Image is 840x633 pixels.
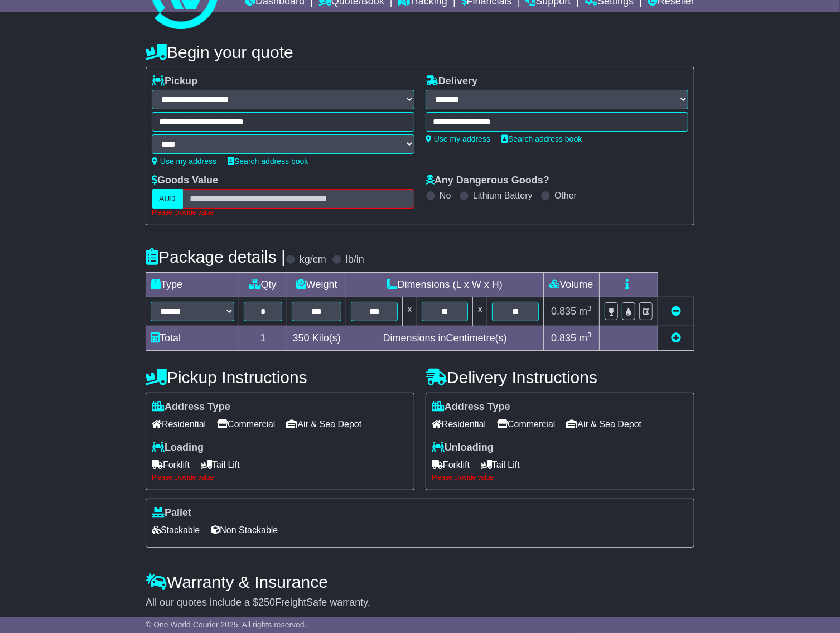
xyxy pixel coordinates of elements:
label: lb/in [346,254,364,266]
label: Loading [152,442,204,454]
span: © One World Courier 2025. All rights reserved. [146,620,307,629]
label: Address Type [152,401,230,413]
h4: Delivery Instructions [426,368,694,386]
span: Air & Sea Depot [567,415,642,433]
div: Please provide value [152,473,408,481]
sup: 3 [587,331,592,339]
h4: Warranty & Insurance [146,573,694,591]
td: Weight [287,272,346,297]
sup: 3 [587,304,592,312]
div: Please provide value [152,209,414,216]
label: Goods Value [152,175,218,187]
td: Type [146,272,239,297]
td: Volume [543,272,599,297]
label: Unloading [432,442,494,454]
a: Use my address [152,157,216,166]
span: 0.835 [551,332,576,344]
td: Qty [239,272,287,297]
span: Stackable [152,521,200,539]
span: 250 [258,597,275,608]
h4: Package details | [146,248,286,266]
a: Remove this item [671,306,681,317]
h4: Pickup Instructions [146,368,414,386]
td: 1 [239,326,287,350]
label: Any Dangerous Goods? [426,175,549,187]
label: Pickup [152,75,197,88]
span: Tail Lift [201,456,240,473]
span: m [579,332,592,344]
td: Total [146,326,239,350]
label: Lithium Battery [473,190,533,201]
span: Non Stackable [211,521,278,539]
a: Search address book [228,157,308,166]
span: 350 [293,332,310,344]
label: AUD [152,189,183,209]
span: Commercial [497,415,555,433]
a: Use my address [426,134,490,143]
label: Delivery [426,75,477,88]
label: Address Type [432,401,510,413]
a: Add new item [671,332,681,344]
label: kg/cm [300,254,326,266]
div: Please provide value [432,473,688,481]
div: All our quotes include a $ FreightSafe warranty. [146,597,694,609]
td: Dimensions (L x W x H) [346,272,544,297]
span: Tail Lift [481,456,520,473]
td: Dimensions in Centimetre(s) [346,326,544,350]
span: Commercial [217,415,275,433]
label: No [440,190,451,201]
label: Other [554,190,577,201]
td: x [402,297,417,326]
td: x [473,297,487,326]
td: Kilo(s) [287,326,346,350]
label: Pallet [152,507,191,519]
a: Search address book [501,134,582,143]
span: 0.835 [551,306,576,317]
h4: Begin your quote [146,43,694,61]
span: Residential [432,415,486,433]
span: Residential [152,415,206,433]
span: Forklift [432,456,470,473]
span: m [579,306,592,317]
span: Air & Sea Depot [287,415,362,433]
span: Forklift [152,456,190,473]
